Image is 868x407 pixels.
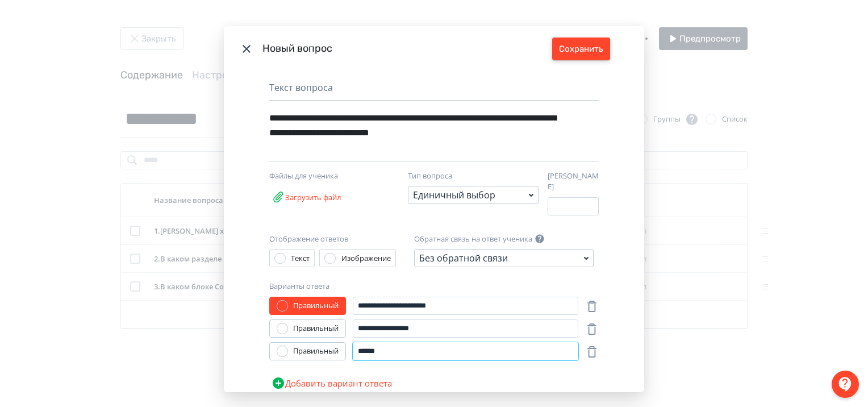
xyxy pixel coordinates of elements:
[419,251,508,265] div: Без обратной связи
[293,346,339,357] div: Правильный
[413,188,495,202] div: Единичный выбор
[269,281,329,292] label: Варианты ответа
[269,81,599,101] div: Текст вопроса
[293,300,339,312] div: Правильный
[269,372,394,394] button: Добавить вариант ответа
[262,41,552,56] div: Новый вопрос
[224,26,644,392] div: Modal
[291,253,310,264] div: Текст
[269,234,348,245] label: Отображение ответов
[269,171,389,182] div: Файлы для ученика
[414,234,532,245] label: Обратная связь на ответ ученика
[548,171,599,193] label: [PERSON_NAME]
[293,323,339,334] div: Правильный
[341,253,391,264] div: Изображение
[408,171,452,182] label: Тип вопроса
[552,38,610,60] button: Сохранить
